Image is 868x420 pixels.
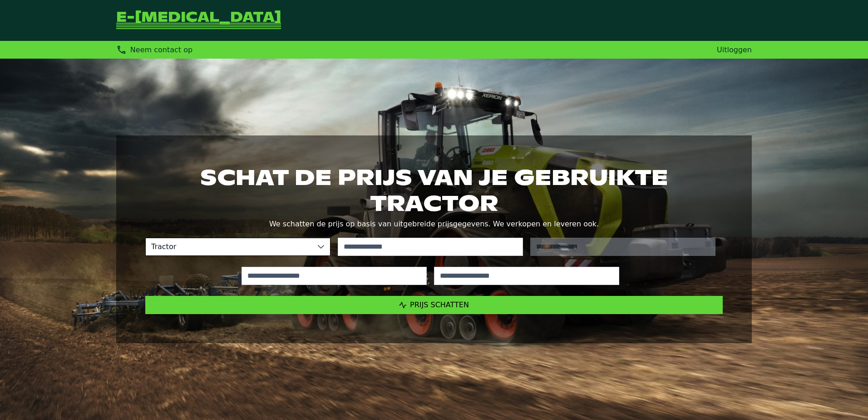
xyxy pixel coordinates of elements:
[145,296,723,314] button: Prijs schatten
[146,238,312,255] span: Tractor
[130,45,192,54] span: Neem contact op
[145,165,723,215] h1: Schat de prijs van je gebruikte tractor
[116,11,281,30] a: Terug naar de startpagina
[145,218,723,230] p: We schatten de prijs op basis van uitgebreide prijsgegevens. We verkopen en leveren ook.
[717,45,752,54] a: Uitloggen
[410,300,469,309] span: Prijs schatten
[116,45,192,55] div: Neem contact op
